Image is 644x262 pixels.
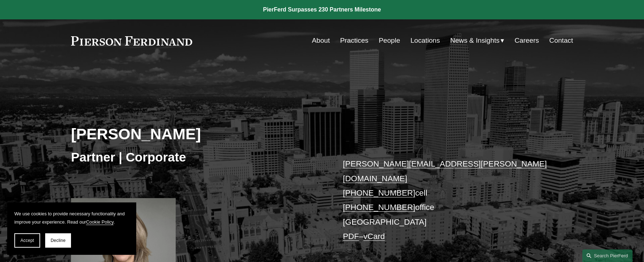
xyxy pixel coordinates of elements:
[71,149,322,165] h3: Partner | Corporate
[364,232,385,241] a: vCard
[7,202,136,255] section: Cookie banner
[20,238,34,243] span: Accept
[450,34,505,47] a: folder dropdown
[379,34,400,47] a: People
[71,125,322,143] h2: [PERSON_NAME]
[582,249,633,262] a: Search this site
[411,34,440,47] a: Locations
[343,157,552,244] p: cell office [GEOGRAPHIC_DATA] –
[343,159,547,183] a: [PERSON_NAME][EMAIL_ADDRESS][PERSON_NAME][DOMAIN_NAME]
[14,233,40,248] button: Accept
[343,188,415,197] a: [PHONE_NUMBER]
[51,238,66,243] span: Decline
[86,219,114,225] a: Cookie Policy
[450,34,500,47] span: News & Insights
[14,210,129,226] p: We use cookies to provide necessary functionality and improve your experience. Read our .
[340,34,369,47] a: Practices
[549,34,573,47] a: Contact
[343,232,359,241] a: PDF
[515,34,539,47] a: Careers
[45,233,71,248] button: Decline
[343,203,415,212] a: [PHONE_NUMBER]
[312,34,330,47] a: About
